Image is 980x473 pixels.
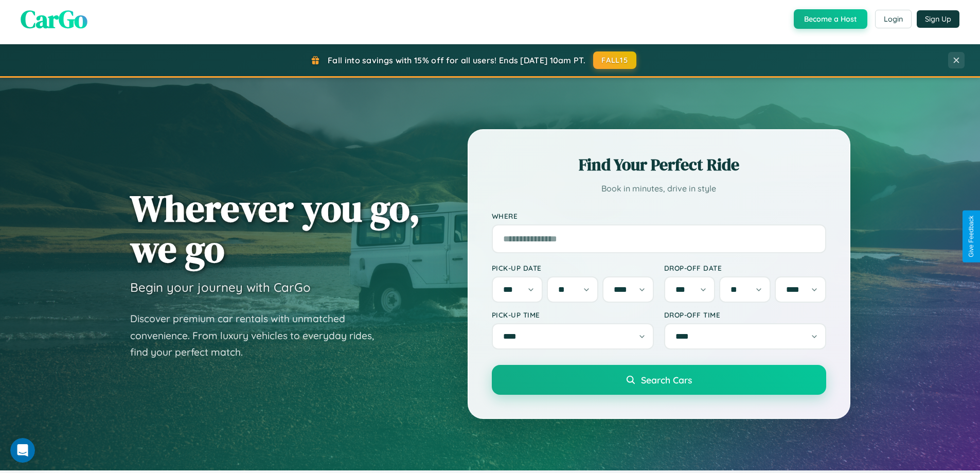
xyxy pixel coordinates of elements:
label: Pick-up Date [492,264,654,272]
h2: Find Your Perfect Ride [492,153,826,176]
p: Book in minutes, drive in style [492,181,826,196]
label: Drop-off Date [664,264,826,272]
button: Login [875,10,912,28]
label: Pick-up Time [492,310,654,319]
label: Drop-off Time [664,310,826,319]
label: Where [492,212,826,220]
span: CarGo [21,2,87,36]
div: Give Feedback [968,216,975,257]
button: Search Cars [492,365,826,395]
button: Become a Host [794,9,867,29]
span: Search Cars [641,374,692,386]
span: Fall into savings with 15% off for all users! Ends [DATE] 10am PT. [328,55,585,65]
h3: Begin your journey with CarGo [130,279,311,295]
button: FALL15 [593,51,636,69]
h1: Wherever you go, we go [130,188,420,269]
p: Discover premium car rentals with unmatched convenience. From luxury vehicles to everyday rides, ... [130,310,387,361]
iframe: Intercom live chat [10,438,35,463]
button: Sign Up [917,10,959,28]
